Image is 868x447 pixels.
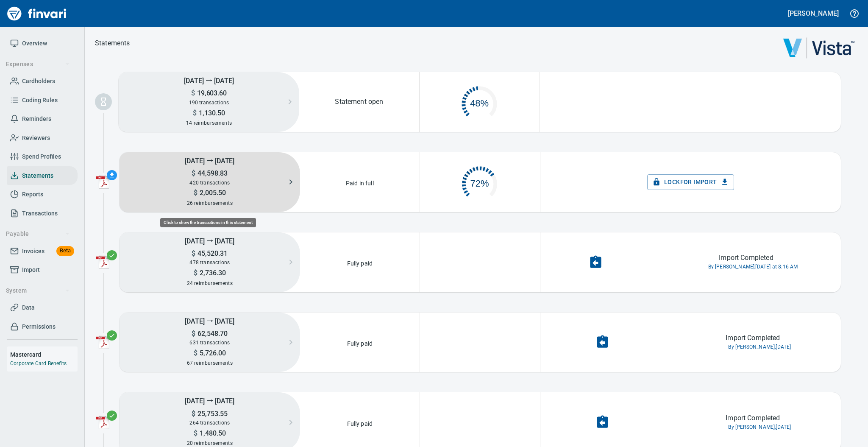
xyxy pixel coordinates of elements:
span: System [6,285,70,296]
button: System [3,283,73,299]
a: Coding Rules [7,91,78,110]
a: Reminders [7,109,78,129]
a: Reviewers [7,129,78,148]
span: 26 reimbursements [187,200,233,206]
p: Import Completed [719,253,773,263]
span: 14 reimbursements [186,120,232,126]
a: Spend Profiles [7,147,78,166]
h5: [DATE] ⭢ [DATE] [119,72,299,89]
span: 20 reimbursements [187,440,233,446]
span: By [PERSON_NAME], [DATE] [728,343,791,352]
span: Reports [22,189,43,200]
span: 264 transactions [189,420,230,426]
span: 5,726.00 [198,349,226,357]
button: [DATE] ⭢ [DATE]$62,548.70631 transactions$5,726.0067 reimbursements [120,313,300,372]
span: 1,130.50 [197,109,225,117]
h5: [DATE] ⭢ [DATE] [120,313,300,329]
a: Import [7,260,78,279]
h6: Mastercard [10,350,78,359]
span: 67 reimbursements [187,360,233,366]
img: vista.png [783,37,854,59]
span: 19,603.60 [195,89,227,97]
a: Cardholders [7,72,78,91]
button: Payable [3,226,73,242]
p: Import Completed [726,413,780,423]
span: 2,005.50 [198,189,226,197]
span: 190 transactions [189,100,229,106]
button: 72% [420,157,540,207]
h5: [DATE] ⭢ [DATE] [120,392,300,409]
span: Expenses [6,59,70,70]
a: Reports [7,185,78,204]
span: 25,753.55 [195,410,228,418]
a: Statements [7,166,78,185]
span: $ [192,330,195,338]
button: Lockfor Import [647,174,734,190]
span: Lock for Import [654,177,727,187]
span: 45,520.31 [195,249,228,257]
span: 478 transactions [189,260,230,265]
button: [DATE] ⭢ [DATE]$19,603.60190 transactions$1,130.5014 reimbursements [119,72,299,132]
span: By [PERSON_NAME], [DATE] at 8:16 AM [708,263,798,271]
span: Reminders [22,114,51,124]
span: Coding Rules [22,95,58,106]
a: Overview [7,34,78,53]
p: Statements [95,38,130,48]
button: 48% [420,77,540,126]
img: Finvari [5,3,69,24]
p: Fully paid [345,257,376,268]
a: InvoicesBeta [7,242,78,261]
h5: [DATE] ⭢ [DATE] [120,152,300,169]
button: Undo Import Completion [590,410,615,435]
a: Transactions [7,204,78,223]
img: adobe-pdf-icon.png [96,416,109,429]
span: 631 transactions [189,340,230,346]
span: $ [194,189,198,197]
a: Data [7,298,78,317]
span: 44,598.83 [195,169,228,177]
span: $ [194,269,198,277]
span: Permissions [22,321,56,332]
p: Statement open [335,97,383,107]
h5: [PERSON_NAME] [788,9,839,18]
span: 62,548.70 [195,330,228,338]
span: 420 transactions [189,180,230,186]
span: Spend Profiles [22,151,61,162]
button: [DATE] ⭢ [DATE]$44,598.83420 transactions$2,005.5026 reimbursements [120,152,300,212]
span: Statements [22,170,53,181]
span: $ [191,89,195,97]
img: adobe-pdf-icon.png [96,255,109,269]
span: Import [22,265,40,275]
img: adobe-pdf-icon.png [96,335,109,349]
span: Overview [22,38,47,49]
span: Data [22,302,35,313]
span: 2,736.30 [198,269,226,277]
span: Payable [6,229,70,239]
span: Transactions [22,208,58,219]
p: Paid in full [343,176,376,187]
button: Expenses [3,56,73,72]
nav: breadcrumb [95,38,130,48]
button: Undo Import Completion [590,330,615,355]
p: Fully paid [345,337,376,348]
a: Corporate Card Benefits [10,360,67,366]
span: $ [194,349,198,357]
button: [PERSON_NAME] [786,7,841,20]
span: Invoices [22,246,45,257]
button: [DATE] ⭢ [DATE]$45,520.31478 transactions$2,736.3024 reimbursements [120,232,300,292]
p: Import Completed [726,333,780,343]
button: Undo Import Completion [583,250,608,275]
span: 24 reimbursements [187,280,233,286]
div: 301 of 420 complete. Click to open reminders. [420,157,540,207]
h5: [DATE] ⭢ [DATE] [120,232,300,249]
span: $ [192,249,195,257]
span: $ [192,410,195,418]
span: Reviewers [22,133,50,143]
span: By [PERSON_NAME], [DATE] [728,423,791,432]
div: 91 of 190 complete. Click to open reminders. [420,77,540,126]
span: Cardholders [22,76,55,87]
span: $ [194,429,198,437]
p: Fully paid [345,417,376,428]
a: Permissions [7,317,78,336]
